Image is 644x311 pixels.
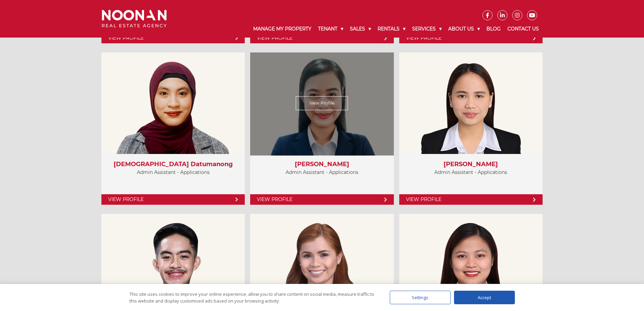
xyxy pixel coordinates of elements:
[257,161,387,168] h3: [PERSON_NAME]
[409,20,445,38] a: Services
[257,168,387,177] p: Admin Assistant - Applications
[129,291,376,304] div: This site uses cookies to improve your online experience, allow you to share content on social me...
[483,20,504,38] a: Blog
[250,194,393,205] a: View Profile
[454,291,515,304] div: Accept
[108,161,238,168] h3: [DEMOGRAPHIC_DATA] Datumanong
[504,20,542,38] a: Contact Us
[399,194,543,205] a: View Profile
[296,96,348,110] a: View Profile
[347,20,374,38] a: Sales
[406,168,536,177] p: Admin Assistant - Applications
[315,20,347,38] a: Tenant
[374,20,409,38] a: Rentals
[101,194,245,205] a: View Profile
[390,291,451,304] div: Settings
[108,168,238,177] p: Admin Assistant - Applications
[445,20,483,38] a: About Us
[406,161,536,168] h3: [PERSON_NAME]
[102,10,167,28] img: Noonan Real Estate Agency
[101,33,245,43] a: View Profile
[399,33,543,43] a: View Profile
[250,20,315,38] a: Manage My Property
[250,33,393,43] a: View Profile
